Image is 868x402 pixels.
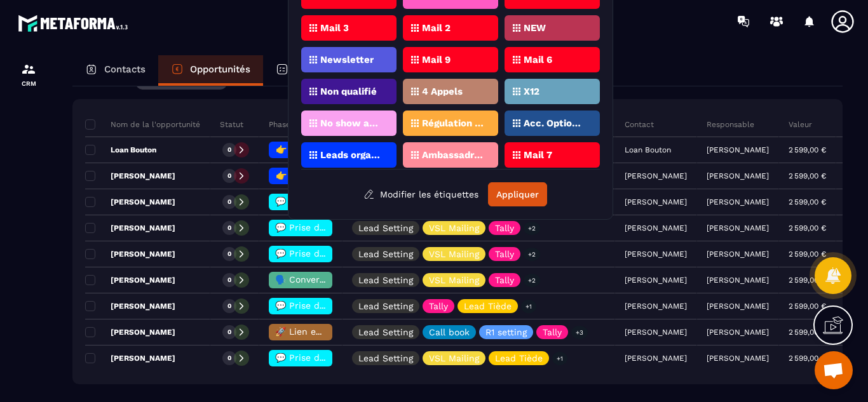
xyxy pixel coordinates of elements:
[707,171,769,180] p: [PERSON_NAME]
[707,354,769,363] p: [PERSON_NAME]
[789,145,826,154] p: 2 599,00 €
[707,198,769,206] p: [PERSON_NAME]
[707,145,769,154] p: [PERSON_NAME]
[320,87,377,96] p: Non qualifié
[524,119,585,128] p: Acc. Option 2
[789,198,826,206] p: 2 599,00 €
[85,249,175,259] p: [PERSON_NAME]
[429,250,479,258] p: VSL Mailing
[789,224,826,232] p: 2 599,00 €
[275,196,402,206] span: 💬 Prise de contact effectué
[429,328,470,337] p: Call book
[18,11,132,35] img: logo
[488,182,547,206] button: Appliquer
[72,55,158,86] a: Contacts
[275,274,388,285] span: 🗣️ Conversation en cours
[276,170,325,180] span: 👉 A traiter
[495,354,543,363] p: Lead Tiède
[358,328,413,337] p: Lead Setting
[85,327,175,337] p: [PERSON_NAME]
[227,302,231,311] p: 0
[85,353,175,363] p: [PERSON_NAME]
[422,87,463,96] p: 4 Appels
[571,326,588,339] p: +3
[485,328,527,337] p: R1 setting
[789,171,826,180] p: 2 599,00 €
[464,302,512,311] p: Lead Tiède
[524,23,546,32] p: NEW
[190,64,250,75] p: Opportunités
[275,352,402,363] span: 💬 Prise de contact effectué
[158,55,263,86] a: Opportunités
[358,250,413,258] p: Lead Setting
[521,300,536,313] p: +1
[707,302,769,311] p: [PERSON_NAME]
[320,119,382,128] p: No show appel stratégique
[789,250,826,258] p: 2 599,00 €
[495,276,514,285] p: Tally
[85,197,175,207] p: [PERSON_NAME]
[227,198,231,206] p: 0
[789,276,826,285] p: 2 599,00 €
[422,55,451,64] p: Mail 9
[227,171,231,180] p: 0
[422,23,451,32] p: Mail 2
[358,224,413,232] p: Lead Setting
[707,328,769,337] p: [PERSON_NAME]
[3,80,54,87] p: CRM
[227,354,231,363] p: 0
[275,222,402,232] span: 💬 Prise de contact effectué
[707,276,769,285] p: [PERSON_NAME]
[227,250,231,258] p: 0
[85,145,156,155] p: Loan Bouton
[227,145,231,154] p: 0
[429,276,479,285] p: VSL Mailing
[358,354,413,363] p: Lead Setting
[552,352,567,365] p: +1
[85,119,200,130] p: Nom de la l'opportunité
[275,326,387,337] span: 🚀 Lien envoyé & Relance
[85,223,175,233] p: [PERSON_NAME]
[524,222,540,235] p: +2
[422,119,484,128] p: Régulation en cours
[524,87,539,96] p: X12
[320,23,349,32] p: Mail 3
[789,119,812,130] p: Valeur
[429,302,448,311] p: Tally
[543,328,562,337] p: Tally
[104,64,146,75] p: Contacts
[524,151,552,159] p: Mail 7
[227,224,231,232] p: 0
[227,276,231,285] p: 0
[358,302,413,311] p: Lead Setting
[422,151,484,159] p: Ambassadrice
[707,224,769,232] p: [PERSON_NAME]
[269,119,290,130] p: Phase
[320,55,374,64] p: Newsletter
[276,144,325,154] span: 👉 A traiter
[220,119,243,130] p: Statut
[429,224,479,232] p: VSL Mailing
[85,301,175,311] p: [PERSON_NAME]
[625,119,654,130] p: Contact
[524,248,540,261] p: +2
[495,250,514,258] p: Tally
[789,328,826,337] p: 2 599,00 €
[320,151,382,159] p: Leads organique
[815,351,853,389] div: Ouvrir le chat
[358,276,413,285] p: Lead Setting
[85,275,175,285] p: [PERSON_NAME]
[275,300,402,311] span: 💬 Prise de contact effectué
[85,171,175,181] p: [PERSON_NAME]
[21,62,36,77] img: formation
[263,55,340,86] a: Tâches
[3,52,54,97] a: formationformationCRM
[707,250,769,258] p: [PERSON_NAME]
[707,119,754,130] p: Responsable
[524,55,552,64] p: Mail 6
[524,274,540,287] p: +2
[429,354,479,363] p: VSL Mailing
[495,224,514,232] p: Tally
[789,302,826,311] p: 2 599,00 €
[275,248,402,258] span: 💬 Prise de contact effectué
